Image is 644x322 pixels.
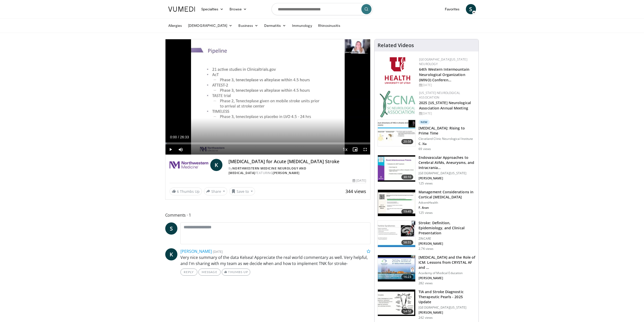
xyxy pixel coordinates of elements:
[180,269,197,276] a: Reply
[378,289,475,320] a: 54:58 TIA and Stroke Diagnostic Therapeutic Pearls - 2025 Update [GEOGRAPHIC_DATA][US_STATE] [PER...
[419,126,475,136] h3: [MEDICAL_DATA]: Rising to Prime Time
[419,57,467,66] a: [GEOGRAPHIC_DATA][US_STATE] Neurology
[273,171,300,175] a: [PERSON_NAME]
[419,311,475,315] p: [PERSON_NAME]
[401,175,413,180] span: 30:10
[419,247,433,251] p: 2.7K views
[198,269,221,276] a: Message
[235,21,261,31] a: Business
[222,269,250,276] a: Thumbs Up
[419,289,475,305] h3: TIA and Stroke Diagnostic Therapeutic Pearls - 2025 Update
[419,83,474,87] div: [DATE]
[419,142,475,146] p: C. Xia
[419,171,475,175] p: [GEOGRAPHIC_DATA][US_STATE]
[289,21,315,31] a: Immunology
[170,187,202,195] a: 6 Thumbs Up
[210,159,222,171] a: K
[419,155,475,170] h3: Endovascular Approaches to Cerebral AVMs, Aneurysms, and Intracrania…
[378,155,475,185] a: 30:10 Endovascular Approaches to Cerebral AVMs, Aneurysms, and Intracrania… [GEOGRAPHIC_DATA][US_...
[419,237,475,241] p: ZINCARE
[204,187,227,195] button: Share
[419,306,475,310] p: [GEOGRAPHIC_DATA][US_STATE]
[261,21,289,31] a: Dermatitis
[352,178,366,183] div: [DATE]
[165,39,370,155] video-js: Video Player
[419,100,471,110] a: 2025 [US_STATE] Neurological Association Annual Meeting
[401,209,413,214] span: 19:49
[419,147,431,151] p: 69 views
[419,190,475,200] h3: Management Considerations in Cortical [MEDICAL_DATA]
[419,281,433,285] p: 282 views
[378,120,415,146] img: f1d696cd-2275-40a1-93b3-437403182b66.150x105_q85_crop-smart_upscale.jpg
[378,120,475,151] a: 20:58 New [MEDICAL_DATA]: Rising to Prime Time Cleveland Clinic Neurological Institute C. Xia 69 ...
[401,309,413,314] span: 54:58
[419,271,475,275] p: Academy of Medical Education
[228,159,366,164] h4: [MEDICAL_DATA] for Acute [MEDICAL_DATA] Stroke
[378,290,415,316] img: fc3f58e6-7118-461f-a231-bfbedffd6908.150x105_q85_crop-smart_upscale.jpg
[226,4,250,14] a: Browse
[380,91,416,117] img: b123db18-9392-45ae-ad1d-42c3758a27aa.jpg.150x105_q85_autocrop_double_scale_upscale_version-0.2.jpg
[419,67,469,82] a: 64th Western Intermountain Neurological Organization (WINO) Conferen…
[378,190,475,216] a: 19:49 Management Considerations in Cortical [MEDICAL_DATA] AdventHealth F. Aran 125 views
[378,221,415,247] img: 26d5732c-95f1-4678-895e-01ffe56ce748.150x105_q85_crop-smart_upscale.jpg
[229,187,255,195] button: Save to
[419,181,433,185] p: 125 views
[315,21,343,31] a: Rhinosinusitis
[401,274,413,279] span: 16:23
[378,255,475,285] a: 16:23 [MEDICAL_DATA] and the Role of ICM: Lessons from CRYSTAL AF and … Academy of Medical Educat...
[401,139,413,144] span: 20:58
[419,276,475,280] p: [PERSON_NAME]
[198,4,227,14] a: Specialties
[466,4,476,14] a: S
[385,57,410,84] img: f6362829-b0a3-407d-a044-59546adfd345.png.150x105_q85_autocrop_double_scale_upscale_version-0.2.png
[419,316,433,320] p: 242 views
[228,166,306,175] a: Northwestern Medicine Neurology and [MEDICAL_DATA]
[272,3,373,15] input: Search topics, interventions
[180,254,371,267] p: Very nice summary of the data Kelsea! Appreciate the real world commentary as well. Very helpful,...
[165,222,177,235] a: S
[360,144,370,155] button: Fullscreen
[419,111,474,116] div: [DATE]
[170,135,177,139] span: 0:00
[442,4,463,14] a: Favorites
[419,242,475,246] p: [PERSON_NAME]
[419,120,430,125] p: New
[180,135,189,139] span: 26:33
[419,91,460,100] a: [US_STATE] Neurological Association
[401,240,413,245] span: 58:55
[340,144,350,155] button: Playback Rate
[176,144,186,155] button: Mute
[165,142,370,144] div: Progress Bar
[177,189,179,194] span: 6
[165,21,185,31] a: Allergies
[213,249,223,254] small: [DATE]
[165,248,177,260] a: K
[378,255,415,281] img: 64538175-078f-408f-93bb-01b902d7e9f3.150x105_q85_crop-smart_upscale.jpg
[419,255,475,270] h3: [MEDICAL_DATA] and the Role of ICM: Lessons from CRYSTAL AF and …
[168,7,195,12] img: VuMedi Logo
[378,220,475,251] a: 58:55 Stroke: Definition, Epidemiology, and Clinical Presentation ZINCARE [PERSON_NAME] 2.7K views
[419,211,433,215] p: 125 views
[165,144,176,155] button: Play
[180,249,212,254] a: [PERSON_NAME]
[419,137,475,141] p: Cleveland Clinic Neurological Institute
[345,188,366,194] span: 344 views
[378,42,414,48] h4: Related Videos
[170,159,208,171] img: Northwestern Medicine Neurology and Neurosurgery
[419,206,475,210] p: F. Aran
[165,212,371,218] span: Comments 1
[419,201,475,205] p: AdventHealth
[378,190,415,216] img: 43dcbb99-5764-4f51-bf18-3e9fe8b1d216.150x105_q85_crop-smart_upscale.jpg
[350,144,360,155] button: Enable picture-in-picture mode
[185,21,235,31] a: [DEMOGRAPHIC_DATA]
[228,166,366,175] div: By FEATURING
[419,176,475,180] p: [PERSON_NAME]
[178,135,179,139] span: /
[419,220,475,236] h3: Stroke: Definition, Epidemiology, and Clinical Presentation
[378,155,415,182] img: 6167d7e7-641b-44fc-89de-ec99ed7447bb.150x105_q85_crop-smart_upscale.jpg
